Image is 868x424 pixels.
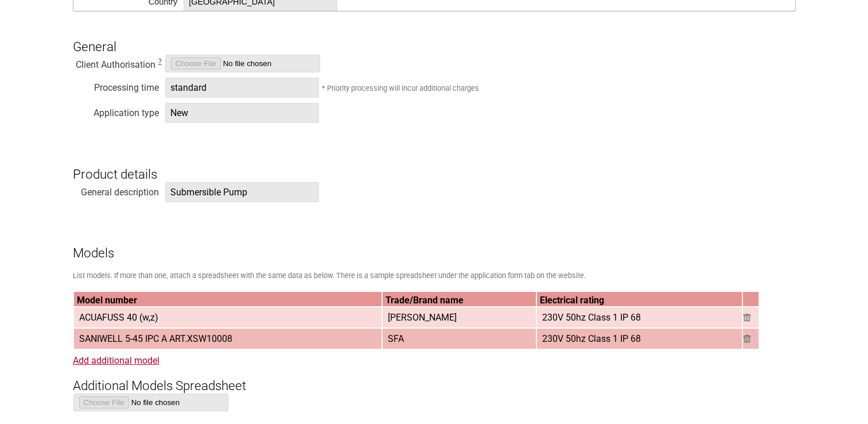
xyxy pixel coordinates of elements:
span: standard [165,78,319,98]
h3: Models [73,226,796,261]
a: Add additional model [73,355,159,366]
th: Trade/Brand name [383,292,536,306]
span: 230V 50hz Class 1 IP 68 [538,329,645,348]
span: SFA [383,329,408,348]
img: Remove [744,314,750,321]
span: Submersible Pump [165,182,319,202]
th: Model number [74,292,382,306]
div: Client Authorisation [73,56,159,68]
th: Electrical rating [537,292,742,306]
div: Processing time [73,79,159,91]
div: Application type [73,105,159,116]
div: General description [73,184,159,195]
h3: Product details [73,147,796,182]
span: ACUAFUSS 40 (w,z) [75,308,163,327]
span: New [165,103,319,123]
h3: General [73,20,796,55]
h3: Additional Models Spreadsheet [73,359,796,393]
small: * Priority processing will incur additional charges [322,84,479,92]
span: SANIWELL 5-45 IPC A ART.XSW10008 [75,329,237,348]
span: [PERSON_NAME] [383,308,461,327]
span: Consultants must upload a copy of the Letter of Authorisation and Terms, Conditions and Obligatio... [158,57,162,65]
span: 230V 50hz Class 1 IP 68 [538,308,645,327]
small: List models. If more than one, attach a spreadsheet with the same data as below. There is a sampl... [73,271,586,280]
img: Remove [744,335,750,342]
